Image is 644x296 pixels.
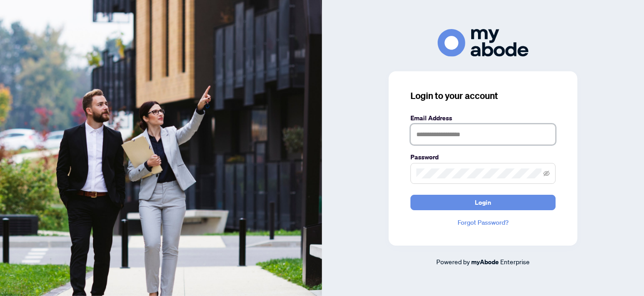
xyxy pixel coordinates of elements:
h3: Login to your account [410,89,556,102]
a: myAbode [471,257,499,267]
span: Powered by [436,257,470,266]
a: Forgot Password? [410,217,556,227]
span: Login [475,195,491,210]
button: Login [410,195,556,210]
span: eye-invisible [543,170,550,177]
label: Password [410,152,556,162]
label: Email Address [410,113,556,123]
img: ma-logo [438,29,528,57]
span: Enterprise [500,257,530,266]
